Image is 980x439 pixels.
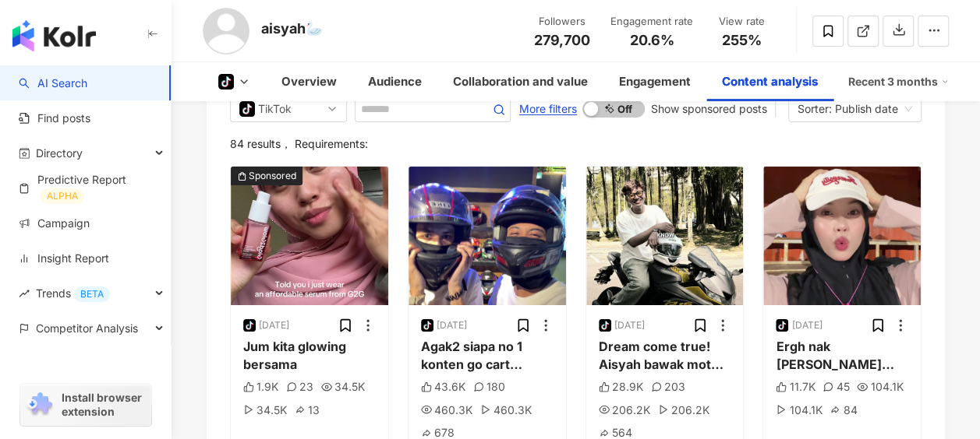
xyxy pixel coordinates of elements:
div: Engagement [619,72,691,91]
div: Show sponsored posts [651,103,767,115]
div: Engagement rate [610,14,693,30]
div: 104.1K [776,402,822,418]
a: Find posts [19,111,90,126]
div: 1.9K [243,379,278,395]
div: [DATE] [437,319,467,332]
span: 279,700 [534,32,590,48]
img: KOL Avatar [203,8,249,54]
span: rise [19,288,30,299]
div: 13 [295,402,320,418]
div: 460.3K [421,402,472,418]
div: Jum kita glowing bersama [243,338,376,373]
a: Predictive ReportALPHA [19,172,158,204]
div: Collaboration and value [453,72,588,91]
div: 84 results ， Requirements: [230,138,922,150]
div: 11.7K [776,379,815,395]
div: 84 [830,402,857,418]
div: Dream come true! Aisyah bawak motor besar malam ni jam 9.00pm yt: AI AimanJunaidi [599,338,731,373]
div: 34.5K [321,379,365,395]
a: searchAI Search [19,76,87,91]
div: 104.1K [857,379,903,395]
div: 206.2K [658,402,709,418]
span: More filters [519,97,577,121]
div: Overview [281,72,337,91]
div: Agak2 siapa no 1 konten go cart malam ni jam 7.30pm!!! Yt: AI AisyahRudy [421,338,554,373]
a: Campaign [19,216,90,231]
div: Audience [368,72,422,91]
img: post-image [231,167,388,305]
img: logo [12,20,96,51]
div: Sponsored [249,168,296,184]
div: 203 [651,379,685,395]
div: BETA [74,286,110,302]
div: Recent 3 months [848,69,949,94]
div: 34.5K [243,402,287,418]
span: Directory [36,135,83,170]
div: [DATE] [259,319,289,332]
div: Followers [532,14,592,30]
span: 20.6% [630,33,674,48]
div: 180 [473,379,505,395]
div: View rate [712,14,771,30]
div: 28.9K [599,379,643,395]
img: post-image [409,167,566,305]
img: post-image [763,167,921,305]
div: Ergh nak [PERSON_NAME] dengan dia tapi annoying 🙄 [776,338,908,373]
img: chrome extension [25,392,55,417]
a: Insight Report [19,251,109,266]
span: 255% [722,33,762,48]
div: post-imageSponsored [231,167,388,305]
img: post-image [586,167,744,305]
div: aisyah🦢 [261,19,323,38]
div: TikTok [258,97,309,121]
div: 206.2K [599,402,650,418]
span: Trends [36,276,110,311]
button: More filters [518,96,578,121]
div: 23 [286,379,313,395]
div: 45 [823,379,849,395]
div: Content analysis [722,72,818,91]
a: chrome extensionInstall browser extension [20,384,151,426]
div: Sorter: Publish date [798,97,898,121]
div: 43.6K [421,379,465,395]
div: [DATE] [614,319,645,332]
div: 460.3K [480,402,532,418]
div: [DATE] [791,319,822,332]
span: Install browser extension [62,391,147,419]
span: Competitor Analysis [36,311,138,346]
